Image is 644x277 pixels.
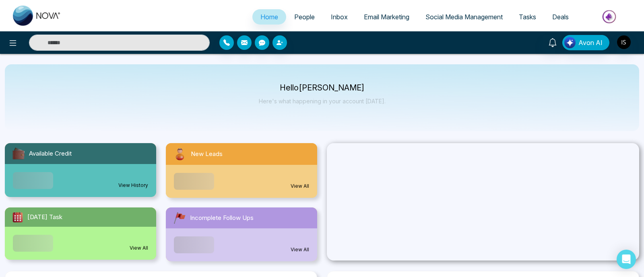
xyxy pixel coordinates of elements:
span: Tasks [519,13,536,21]
span: New Leads [191,150,223,159]
a: Incomplete Follow UpsView All [161,207,322,261]
img: followUps.svg [172,211,187,225]
span: Available Credit [29,149,72,158]
span: [DATE] Task [27,213,62,222]
a: Inbox [323,9,356,25]
a: View History [118,182,148,189]
a: People [286,9,323,25]
span: People [294,13,315,21]
img: Market-place.gif [581,8,639,26]
span: Email Marketing [364,13,409,21]
a: New LeadsView All [161,143,322,198]
span: Inbox [331,13,348,21]
span: Deals [552,13,569,21]
a: View All [291,183,309,190]
a: Deals [544,9,577,25]
img: Nova CRM Logo [13,6,61,26]
span: Incomplete Follow Ups [190,213,254,223]
a: View All [130,244,148,252]
img: Lead Flow [564,37,576,48]
a: Social Media Management [417,9,511,25]
a: Home [252,9,286,25]
div: Open Intercom Messenger [617,250,636,269]
a: Tasks [511,9,544,25]
span: Avon AI [578,38,603,47]
img: User Avatar [617,35,631,49]
img: newLeads.svg [172,146,188,162]
p: Here's what happening in your account [DATE]. [259,98,386,105]
span: Home [260,13,278,21]
span: Social Media Management [425,13,503,21]
img: availableCredit.svg [11,146,26,161]
button: Avon AI [562,35,609,50]
a: View All [291,246,309,253]
img: todayTask.svg [11,211,24,224]
p: Hello [PERSON_NAME] [259,84,386,91]
a: Email Marketing [356,9,417,25]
